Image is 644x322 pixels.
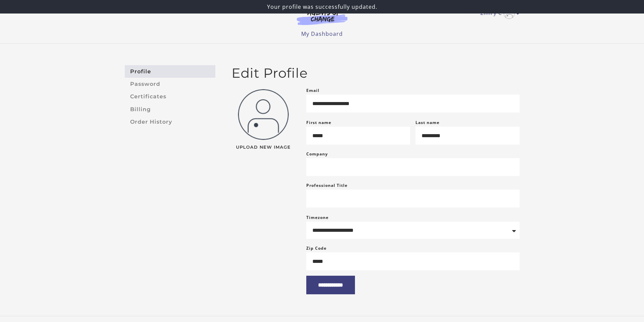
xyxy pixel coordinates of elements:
[306,215,329,220] label: Timezone
[125,116,215,128] a: Order History
[125,103,215,116] a: Billing
[125,91,215,103] a: Certificates
[306,120,331,125] label: First name
[290,9,355,25] img: Agents of Change Logo
[232,65,520,81] h2: Edit Profile
[306,181,348,190] label: Professional Title
[125,65,215,78] a: Profile
[480,8,516,19] a: Toggle menu
[306,86,319,95] label: Email
[306,150,328,158] label: Company
[415,120,439,125] label: Last name
[301,30,343,38] a: My Dashboard
[125,78,215,90] a: Password
[306,244,327,252] label: Zip Code
[3,3,641,11] p: Your profile was successfully updated.
[232,145,295,150] span: Upload New Image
